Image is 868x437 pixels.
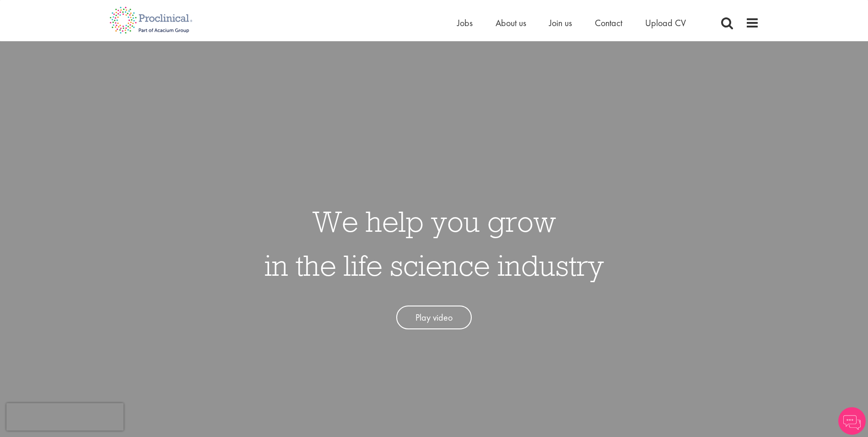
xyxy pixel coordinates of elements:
a: About us [496,17,526,29]
a: Upload CV [645,17,686,29]
a: Contact [595,17,622,29]
a: Play video [396,306,472,330]
a: Jobs [457,17,473,29]
h1: We help you grow in the life science industry [264,199,604,287]
a: Join us [549,17,572,29]
img: Chatbot [838,407,866,435]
